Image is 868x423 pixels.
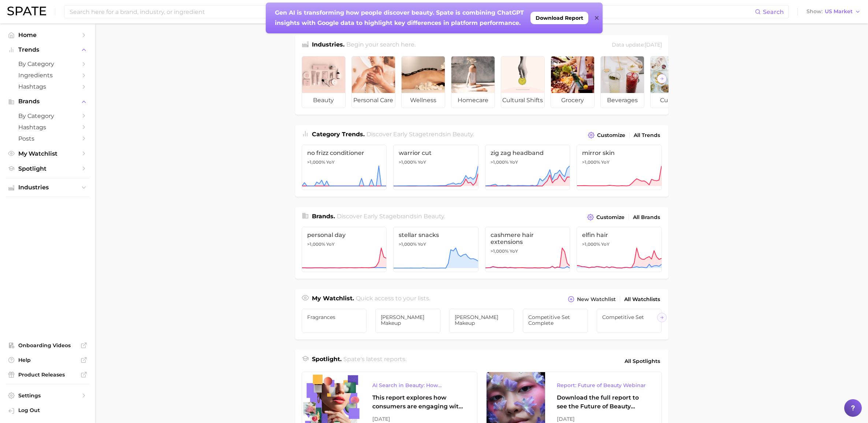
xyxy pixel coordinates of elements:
a: Hashtags [6,122,89,133]
img: SPATE [7,7,46,15]
a: Ingredients [6,70,89,81]
span: stellar snacks [399,231,473,238]
span: Settings [18,392,77,399]
a: grocery [551,56,595,108]
span: beauty [424,213,444,220]
a: mirror skin>1,000% YoY [577,145,662,190]
h2: Begin your search here. [346,40,416,50]
input: Search here for a brand, industry, or ingredient [69,5,755,18]
h1: Industries. [312,40,344,50]
span: culinary [651,93,694,108]
span: >1,000% [491,248,508,254]
a: warrior cut>1,000% YoY [393,145,478,190]
a: personal day>1,000% YoY [302,227,387,272]
a: [PERSON_NAME] Makeup [449,309,514,333]
span: Product Releases [18,371,77,378]
span: mirror skin [582,149,656,156]
a: Help [6,355,89,366]
span: Log Out [18,407,83,413]
span: US Market [825,10,853,14]
a: Settings [6,390,89,401]
a: All Spotlights [623,355,662,367]
a: Competitive Set [597,309,662,333]
span: YoY [510,159,518,165]
a: no frizz conditioner>1,000% YoY [302,145,387,190]
span: Posts [18,135,77,142]
span: YoY [601,241,610,247]
button: ShowUS Market [805,7,863,16]
a: Competitive Set Complete [523,309,588,333]
span: zig zag headband [491,149,565,156]
a: Fragrances [302,309,367,333]
a: All Trends [632,130,662,140]
span: Hashtags [18,83,77,90]
a: Product Releases [6,369,89,380]
span: Trends [18,47,77,53]
div: Download the full report to see the Future of Beauty trends we unpacked during the webinar. [557,393,650,411]
span: YoY [418,241,426,247]
span: >1,000% [582,159,600,165]
span: by Category [18,112,77,119]
div: Report: Future of Beauty Webinar [557,381,650,390]
span: Onboarding Videos [18,342,77,349]
span: >1,000% [399,241,417,247]
span: >1,000% [307,159,325,165]
button: Customize [585,212,626,222]
span: Fragrances [307,314,361,320]
a: cashmere hair extensions>1,000% YoY [485,227,570,272]
a: Onboarding Videos [6,340,89,351]
span: Search [763,8,784,15]
span: Brands . [312,213,335,220]
button: Brands [6,96,89,107]
span: cultural shifts [501,93,544,108]
span: New Watchlist [577,296,616,303]
a: stellar snacks>1,000% YoY [393,227,478,272]
span: All Brands [633,214,660,220]
span: YoY [326,159,335,165]
div: This report explores how consumers are engaging with AI-powered search tools — and what it means ... [372,393,465,411]
span: >1,000% [491,159,508,165]
div: Data update: [DATE] [612,40,662,50]
button: Scroll Right [657,313,667,322]
a: My Watchlist [6,148,89,159]
a: cultural shifts [501,56,545,108]
span: YoY [418,159,426,165]
span: personal day [307,231,381,238]
a: by Category [6,110,89,122]
span: elfin hair [582,231,656,238]
span: no frizz conditioner [307,149,381,156]
span: [PERSON_NAME] Makeup [455,314,509,326]
span: beauty [452,131,473,138]
span: Ingredients [18,72,77,79]
span: Category Trends . [312,131,365,138]
div: AI Search in Beauty: How Consumers Are Using ChatGPT vs. Google Search [372,381,465,390]
a: Posts [6,133,89,144]
span: >1,000% [399,159,417,165]
span: grocery [551,93,594,108]
span: beauty [302,93,345,108]
span: cashmere hair extensions [491,231,565,245]
span: Spotlight [18,165,77,172]
span: Help [18,357,77,363]
span: All Watchlists [624,296,660,303]
span: Brands [18,98,77,105]
a: personal care [351,56,395,108]
span: Discover Early Stage trends in . [366,131,474,138]
h1: My Watchlist. [312,294,354,304]
span: >1,000% [582,241,600,247]
span: Customize [597,132,625,138]
a: homecare [451,56,495,108]
span: Hashtags [18,124,77,131]
button: Industries [6,182,89,193]
a: elfin hair>1,000% YoY [577,227,662,272]
span: YoY [601,159,610,165]
button: Customize [586,130,627,140]
a: zig zag headband>1,000% YoY [485,145,570,190]
span: My Watchlist [18,150,77,157]
span: Customize [596,214,625,220]
span: Competitive Set [602,314,656,320]
span: Discover Early Stage brands in . [337,213,445,220]
span: personal care [352,93,395,108]
a: beauty [302,56,346,108]
a: by Category [6,58,89,70]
